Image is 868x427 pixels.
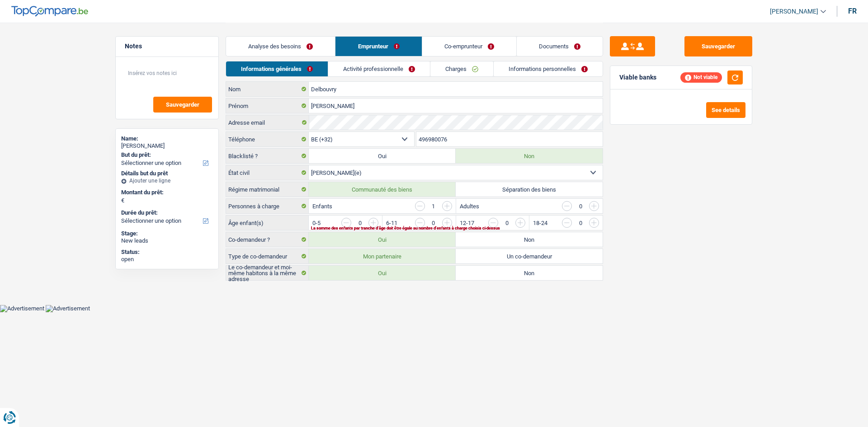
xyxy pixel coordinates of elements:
[46,305,90,312] img: Advertisement
[121,135,213,142] div: Name:
[226,61,328,76] a: Informations générales
[121,256,213,263] div: open
[121,209,211,216] label: Durée du prêt:
[356,220,364,226] div: 0
[226,37,335,56] a: Analyse des besoins
[226,199,309,213] label: Personnes à charge
[309,266,456,280] label: Oui
[311,226,572,230] div: La somme des enfants par tranche d'âge doit être égale au nombre d'enfants à charge choisis ci-de...
[456,249,603,263] label: Un co-demandeur
[226,149,309,163] label: Blacklisté ?
[576,203,585,209] div: 0
[121,230,213,237] div: Stage:
[309,232,456,247] label: Oui
[684,36,752,56] button: Sauvegarder
[430,61,493,76] a: Charges
[226,216,309,230] label: Âge enfant(s)
[226,115,309,130] label: Adresse email
[226,249,309,263] label: Type de co-demandeur
[456,182,603,197] label: Séparation des biens
[422,37,516,56] a: Co-emprunteur
[328,61,430,76] a: Activité professionnelle
[312,203,332,209] label: Enfants
[226,82,309,96] label: Nom
[309,149,456,163] label: Oui
[763,4,826,19] a: [PERSON_NAME]
[226,266,309,280] label: Le co-demandeur et moi-même habitons à la même adresse
[226,165,309,180] label: État civil
[770,8,818,15] span: [PERSON_NAME]
[680,72,722,82] div: Not viable
[456,149,603,163] label: Non
[494,61,603,76] a: Informations personnelles
[121,178,213,184] div: Ajouter une ligne
[416,132,603,146] input: 401020304
[121,249,213,256] div: Status:
[460,203,479,209] label: Adultes
[11,6,88,17] img: TopCompare Logo
[166,102,199,108] span: Sauvegarder
[226,99,309,113] label: Prénom
[153,97,212,113] button: Sauvegarder
[456,232,603,247] label: Non
[121,151,211,159] label: But du prêt:
[429,203,438,209] div: 1
[226,182,309,197] label: Régime matrimonial
[121,189,211,196] label: Montant du prêt:
[517,37,603,56] a: Documents
[125,42,209,50] h5: Notes
[226,132,309,146] label: Téléphone
[456,266,603,280] label: Non
[226,232,309,247] label: Co-demandeur ?
[121,237,213,244] div: New leads
[848,7,857,15] div: fr
[309,182,456,197] label: Communauté des biens
[619,74,656,81] div: Viable banks
[335,37,421,56] a: Emprunteur
[309,249,456,263] label: Mon partenaire
[121,197,124,204] span: €
[706,102,745,118] button: See details
[312,220,321,226] label: 0-5
[121,170,213,177] div: Détails but du prêt
[121,142,213,150] div: [PERSON_NAME]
